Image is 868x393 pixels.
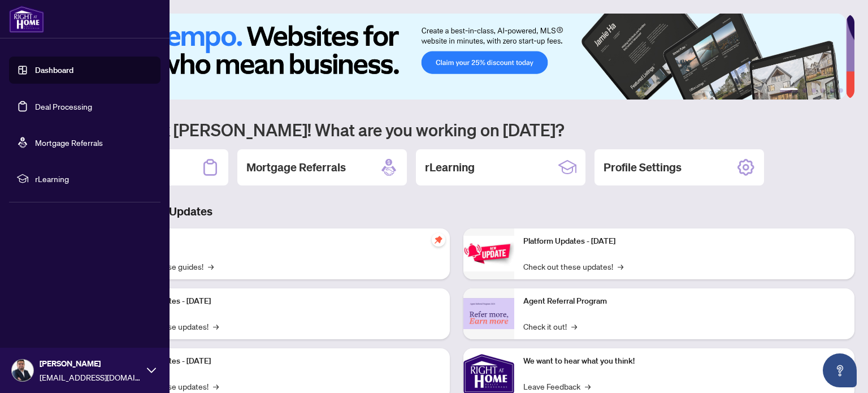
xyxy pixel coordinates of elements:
[59,204,854,219] h3: Brokerage & Industry Updates
[119,235,441,248] p: Self-Help
[12,360,33,381] img: Profile Icon
[523,320,577,332] a: Check it out!→
[9,6,44,33] img: logo
[604,159,682,175] h2: Profile Settings
[463,298,514,329] img: Agent Referral Program
[821,88,825,93] button: 4
[463,236,514,271] img: Platform Updates - June 23, 2025
[523,355,845,368] p: We want to hear what you think!
[823,353,857,387] button: Open asap
[839,88,843,93] button: 6
[432,233,445,247] span: pushpin
[213,380,219,392] span: →
[246,159,346,175] h2: Mortgage Referrals
[523,235,845,248] p: Platform Updates - [DATE]
[618,260,623,273] span: →
[571,320,577,332] span: →
[119,295,441,308] p: Platform Updates - [DATE]
[40,371,141,383] span: [EMAIL_ADDRESS][DOMAIN_NAME]
[119,355,441,368] p: Platform Updates - [DATE]
[35,172,153,185] span: rLearning
[35,65,73,75] a: Dashboard
[425,159,475,175] h2: rLearning
[780,88,798,93] button: 1
[523,260,623,273] a: Check out these updates!→
[35,101,92,111] a: Deal Processing
[523,295,845,308] p: Agent Referral Program
[802,88,807,93] button: 2
[59,119,854,140] h1: Welcome back [PERSON_NAME]! What are you working on [DATE]?
[59,14,846,100] img: Slide 0
[830,88,834,93] button: 5
[35,137,103,148] a: Mortgage Referrals
[208,260,214,273] span: →
[213,320,219,332] span: →
[523,380,591,392] a: Leave Feedback→
[40,357,141,370] span: [PERSON_NAME]
[585,380,591,392] span: →
[811,88,816,93] button: 3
